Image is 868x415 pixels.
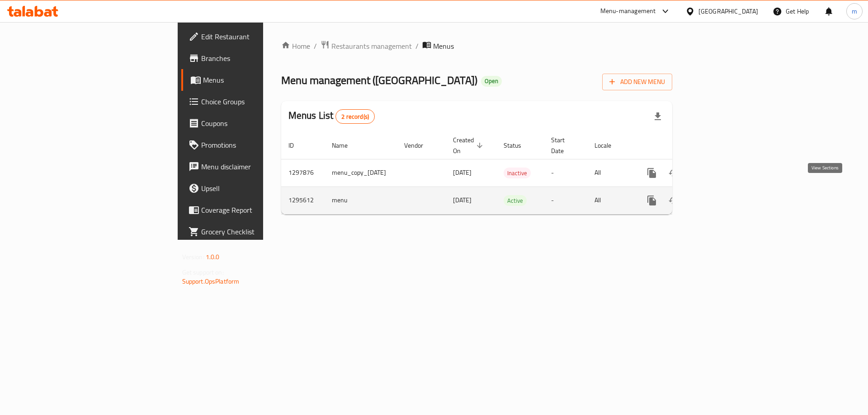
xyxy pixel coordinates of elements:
[663,162,684,184] button: Change Status
[181,91,323,112] a: Choice Groups
[481,76,502,87] div: Open
[609,76,665,88] span: Add New Menu
[641,162,663,184] button: more
[201,53,316,64] span: Branches
[325,159,397,187] td: menu_copy_[DATE]
[181,177,323,199] a: Upsell
[321,40,412,52] a: Restaurants management
[281,132,735,214] table: enhanced table
[181,69,323,91] a: Menus
[504,195,527,206] div: Active
[331,41,412,51] span: Restaurants management
[602,74,672,90] button: Add New Menu
[325,187,397,214] td: menu
[281,40,673,52] nav: breadcrumb
[587,187,634,214] td: All
[504,168,531,178] span: Inactive
[281,70,477,90] span: Menu management ( [GEOGRAPHIC_DATA] )
[594,140,623,151] span: Locale
[453,167,472,178] span: [DATE]
[201,31,316,42] span: Edit Restaurant
[288,140,306,151] span: ID
[203,75,316,85] span: Menus
[504,168,531,178] div: Inactive
[336,112,374,121] span: 2 record(s)
[335,109,375,124] div: Total records count
[206,251,220,263] span: 1.0.0
[182,251,204,263] span: Version:
[852,6,857,16] span: m
[201,140,316,150] span: Promotions
[698,6,758,16] div: [GEOGRAPHIC_DATA]
[288,109,375,124] h2: Menus List
[201,205,316,215] span: Coverage Report
[647,106,669,127] div: Export file
[641,190,663,211] button: more
[544,159,587,187] td: -
[600,6,656,17] div: Menu-management
[551,135,576,156] span: Start Date
[181,156,323,177] a: Menu disclaimer
[453,135,486,156] span: Created On
[201,161,316,172] span: Menu disclaimer
[181,47,323,69] a: Branches
[201,96,316,107] span: Choice Groups
[404,140,435,151] span: Vendor
[544,187,587,214] td: -
[201,118,316,129] span: Coupons
[587,159,634,187] td: All
[634,132,735,159] th: Actions
[504,196,527,206] span: Active
[453,194,472,206] span: [DATE]
[504,140,533,151] span: Status
[663,190,684,211] button: Change Status
[181,199,323,221] a: Coverage Report
[201,183,316,194] span: Upsell
[415,41,419,51] li: /
[181,112,323,134] a: Coupons
[181,221,323,242] a: Grocery Checklist
[433,41,454,51] span: Menus
[332,140,359,151] span: Name
[182,275,240,287] a: Support.OpsPlatform
[201,226,316,237] span: Grocery Checklist
[481,77,502,85] span: Open
[181,26,323,47] a: Edit Restaurant
[181,134,323,156] a: Promotions
[182,266,224,278] span: Get support on:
